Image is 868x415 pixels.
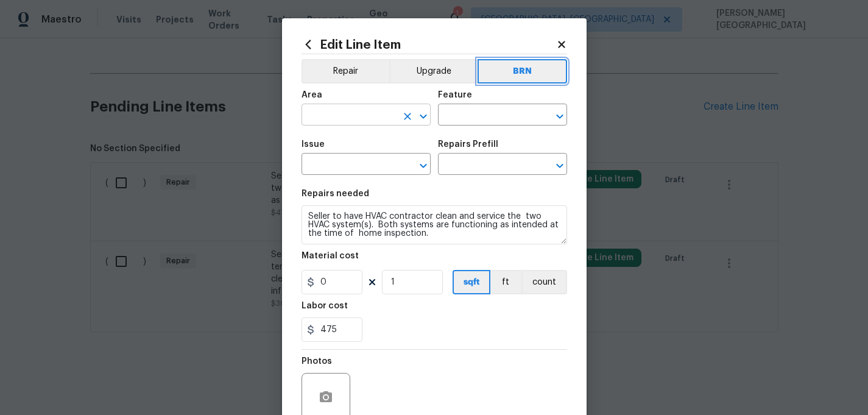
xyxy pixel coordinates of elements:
button: sqft [453,270,490,294]
button: count [521,270,567,294]
h5: Feature [438,91,472,99]
h5: Material cost [302,252,359,260]
button: Open [551,157,568,174]
button: ft [490,270,521,294]
h5: Photos [302,357,332,366]
h5: Area [302,91,322,99]
h5: Repairs Prefill [438,140,498,149]
button: Open [551,108,568,125]
h2: Edit Line Item [302,38,556,51]
button: BRN [478,59,567,83]
button: Repair [302,59,390,83]
button: Upgrade [389,59,478,83]
h5: Repairs needed [302,190,369,198]
button: Open [415,108,432,125]
h5: Labor cost [302,302,348,310]
h5: Issue [302,140,325,149]
button: Open [415,157,432,174]
button: Clear [399,108,416,125]
textarea: Seller to have HVAC contractor clean and service the two HVAC system(s). Both systems are functio... [302,205,567,244]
